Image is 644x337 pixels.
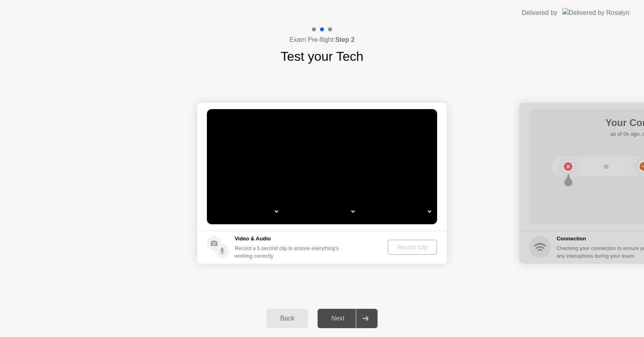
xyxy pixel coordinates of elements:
div: ! [343,118,352,128]
b: Step 2 [335,36,355,43]
img: Delivered by Rosalyn [562,8,630,17]
div: Record Clip [391,244,434,250]
select: Available cameras [211,203,280,219]
div: Next [320,315,356,322]
button: Back [266,309,308,328]
div: Back [269,315,305,322]
h1: Test your Tech [281,47,363,66]
div: Record a 5 second clip to ensure everything’s working correctly [235,244,342,260]
div: Delivered by [522,8,557,18]
select: Available microphones [364,203,433,219]
button: Record Clip [388,240,437,255]
select: Available speakers [287,203,356,219]
button: Next [318,309,378,328]
div: . . . [348,118,358,128]
h5: Video & Audio [235,235,342,243]
h4: Exam Pre-flight: [289,35,355,45]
